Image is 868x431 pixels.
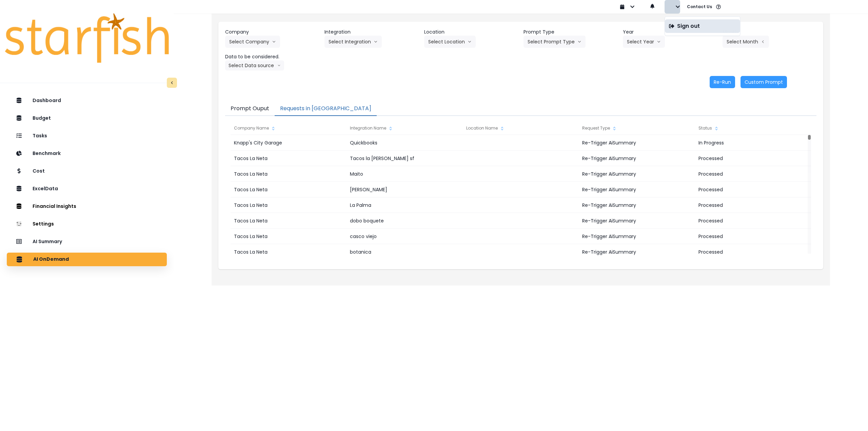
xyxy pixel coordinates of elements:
[424,28,518,36] header: Location
[33,115,51,121] p: Budget
[7,112,167,125] button: Budget
[231,213,346,229] div: Tacos La Neta
[324,28,418,36] header: Integration
[463,121,578,135] div: Location Name
[272,38,276,45] svg: arrow down line
[231,151,346,166] div: Tacos La Neta
[695,229,811,244] div: Processed
[579,197,694,213] div: Re-Trigger AiSummary
[33,168,45,174] p: Cost
[33,256,69,262] p: AI OnDemand
[225,102,275,116] button: Prompt Ouput
[33,98,61,103] p: Dashboard
[723,28,816,36] header: Month
[347,197,462,213] div: La Palma
[347,213,462,229] div: dobo boquete
[347,121,462,135] div: Integration Name
[7,129,167,143] button: Tasks
[324,36,382,48] button: Select Integrationarrow down line
[695,151,811,166] div: Processed
[714,126,719,131] svg: sort
[761,38,765,45] svg: arrow left line
[710,76,735,88] button: Re-Run
[579,182,694,197] div: Re-Trigger AiSummary
[231,244,346,260] div: Tacos La Neta
[275,102,377,116] button: Requests in [GEOGRAPHIC_DATA]
[695,135,811,151] div: In Progress
[231,135,346,151] div: Knapp's City Garage
[579,213,694,229] div: Re-Trigger AiSummary
[695,121,811,135] div: Status
[7,253,167,266] button: AI OnDemand
[33,186,58,192] p: ExcelData
[33,151,61,156] p: Benchmark
[424,36,476,48] button: Select Locationarrow down line
[468,38,472,45] svg: arrow down line
[231,182,346,197] div: Tacos La Neta
[347,135,462,151] div: Quickbooks
[7,94,167,107] button: Dashboard
[225,60,284,71] button: Select Data sourcearrow down line
[7,217,167,231] button: Settings
[7,200,167,213] button: Financial Insights
[33,239,62,244] p: AI Summary
[695,213,811,229] div: Processed
[347,229,462,244] div: casco viejo
[695,197,811,213] div: Processed
[695,166,811,182] div: Processed
[579,121,694,135] div: Request Type
[741,76,787,88] button: Custom Prompt
[579,166,694,182] div: Re-Trigger AiSummary
[695,244,811,260] div: Processed
[657,38,661,45] svg: arrow down line
[7,164,167,178] button: Cost
[623,28,717,36] header: Year
[271,126,276,131] svg: sort
[33,133,47,139] p: Tasks
[225,36,280,48] button: Select Companyarrow down line
[225,28,319,36] header: Company
[612,126,617,131] svg: sort
[579,135,694,151] div: Re-Trigger AiSummary
[677,23,700,29] p: Sign out
[7,147,167,160] button: Benchmark
[231,197,346,213] div: Tacos La Neta
[579,244,694,260] div: Re-Trigger AiSummary
[231,121,346,135] div: Company Name
[347,182,462,197] div: [PERSON_NAME]
[231,166,346,182] div: Tacos La Neta
[623,36,665,48] button: Select Yeararrow down line
[7,235,167,249] button: AI Summary
[695,182,811,197] div: Processed
[524,28,617,36] header: Prompt Type
[499,126,505,131] svg: sort
[524,36,586,48] button: Select Prompt Typearrow down line
[225,53,319,60] header: Data to be considered.
[277,62,281,69] svg: arrow down line
[374,38,378,45] svg: arrow down line
[579,151,694,166] div: Re-Trigger AiSummary
[388,126,393,131] svg: sort
[347,151,462,166] div: Tacos la [PERSON_NAME] sf
[579,229,694,244] div: Re-Trigger AiSummary
[231,229,346,244] div: Tacos La Neta
[7,182,167,196] button: ExcelData
[577,38,581,45] svg: arrow down line
[723,36,769,48] button: Select Montharrow left line
[347,166,462,182] div: Maito
[347,244,462,260] div: botanica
